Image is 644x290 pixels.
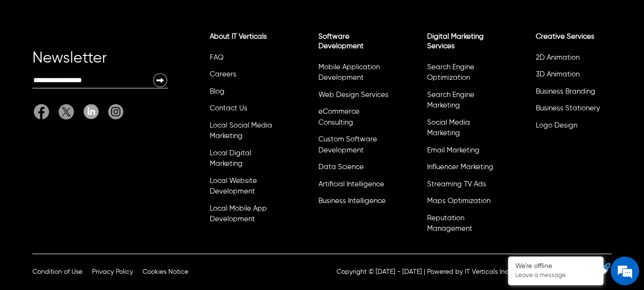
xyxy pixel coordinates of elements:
li: Business Intelligence [317,194,389,212]
a: Software Development [318,33,364,50]
a: Business Intelligence [318,197,386,204]
li: Mobile Application Development [317,61,389,88]
div: Leave a message [50,54,160,66]
div: We're offline [515,262,596,270]
li: Search Engine Optimization [426,61,498,88]
a: 3D Animation [536,71,580,78]
img: Twitter [59,104,74,119]
li: Web Design Services [317,88,389,106]
img: Facebook [34,104,49,119]
a: Business Branding [536,88,595,95]
li: Local Mobile App Development [208,202,281,230]
textarea: Type your message and click 'Submit' [5,191,182,224]
li: eCommerce Consulting [317,105,389,133]
a: Social Media Marketing [427,119,470,137]
li: Local Social Media Marketing [208,119,281,147]
li: Logo Design [534,119,607,136]
li: Blog [208,85,281,102]
li: Reputation Management [426,212,498,239]
li: Data Science [317,161,389,178]
span: We are offline. Please leave us a message. [20,85,166,182]
li: Streaming TV Ads [426,178,498,195]
img: salesiqlogo_leal7QplfZFryJ6FIlVepeu7OftD7mt8q6exU6-34PB8prfIgodN67KcxXM9Y7JQ_.png [66,181,72,186]
a: Careers [210,71,236,78]
li: FAQ [208,51,281,68]
a: Search Engine Marketing [427,91,474,109]
li: Local Website Development [208,174,281,202]
li: Email Marketing [426,144,498,161]
a: Business Stationery [536,105,600,112]
a: Local Digital Marketing [210,150,251,168]
a: Maps Optimization [427,197,491,204]
li: Influencer Marketing [426,161,498,178]
a: Custom Software Development [318,136,377,154]
a: Condition of Use [32,269,82,275]
a: Artificial Intelligence [318,181,384,188]
a: 2D Animation [536,54,580,61]
div: Newsletter [32,54,168,73]
a: Local Website Development [210,177,257,195]
a: Local Social Media Marketing [210,122,272,140]
a: It Verticals Instagram [103,104,123,119]
a: Twitter [54,104,79,119]
a: Privacy Policy [92,269,133,275]
a: Web Design Services [318,91,388,98]
a: Mobile Application Development [318,64,380,82]
a: About IT Verticals [210,33,267,40]
img: Linkedin [83,104,99,119]
a: FAQ [210,54,224,61]
a: eCommerce builder by CommercePad [597,263,611,281]
li: Social Media Marketing [426,116,498,144]
a: Email Marketing [427,147,480,154]
a: Search Engine Optimization [427,64,474,82]
a: Creative Services [536,33,594,40]
li: Artificial Intelligence [317,178,389,195]
li: Contact Us [208,102,281,119]
li: Business Branding [534,85,607,102]
a: Facebook [34,104,54,119]
a: Logo Design [536,122,577,129]
li: Business Stationery [534,102,607,119]
a: Linkedin [79,104,103,119]
a: Digital Marketing Services [427,33,484,50]
a: Data Science [318,163,364,171]
a: Streaming TV Ads [427,181,486,188]
img: It Verticals Instagram [108,104,123,119]
li: Search Engine Marketing [426,88,498,116]
a: Contact Us [210,105,247,112]
li: Local Digital Marketing [208,147,281,174]
a: Local Mobile App Development [210,205,267,223]
p: Leave a message [515,272,596,279]
img: logo_Zg8I0qSkbAqR2WFHt3p6CTuqpyXMFPubPcD2OT02zFN43Cy9FUNNG3NEPhM_Q1qe_.png [16,57,40,63]
li: Maps Optimization [426,194,498,212]
p: Copyright © [DATE] - [DATE] | Powered by IT Verticals Inc [337,267,509,277]
em: Driven by SalesIQ [75,180,121,187]
li: 3D Animation [534,68,607,85]
a: Influencer Marketing [427,163,493,171]
a: Blog [210,88,225,95]
li: Custom Software Development [317,133,389,161]
img: Newsletter Submit [153,73,168,88]
li: Careers [208,68,281,85]
a: Cookies Notice [143,269,188,275]
em: Submit [140,224,173,237]
li: 2D Animation [534,51,607,68]
a: Reputation Management [427,215,472,233]
a: eCommerce Consulting [318,108,359,126]
div: Minimize live chat window [156,5,179,28]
